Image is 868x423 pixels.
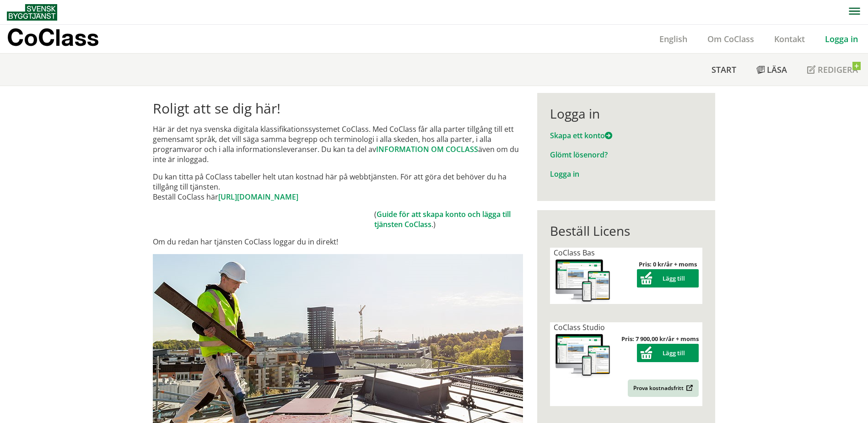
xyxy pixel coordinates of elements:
[621,335,699,343] strong: Pris: 7 900,00 kr/år + moms
[374,209,511,229] a: Guide för att skapa konto och lägga till tjänsten CoClass
[374,209,523,229] td: ( .)
[550,150,608,160] a: Glömt lösenord?
[153,100,523,117] h1: Roligt att se dig här!
[554,258,612,304] img: coclass-license.jpg
[649,33,697,44] a: English
[767,64,787,75] span: Läsa
[701,54,746,86] a: Start
[153,124,523,164] p: Här är det nya svenska digitala klassifikationssystemet CoClass. Med CoClass får alla parter till...
[550,130,612,141] a: Skapa ett konto
[746,54,797,86] a: Läsa
[7,32,99,43] p: CoClass
[7,4,57,21] img: Svensk Byggtjänst
[637,349,699,357] a: Lägg till
[712,64,736,75] span: Start
[637,269,699,287] button: Lägg till
[153,237,523,247] p: Om du redan har tjänsten CoClass loggar du in direkt!
[685,385,693,391] img: Outbound.png
[697,33,764,44] a: Om CoClass
[764,33,815,44] a: Kontakt
[550,169,579,179] a: Logga in
[815,33,868,44] a: Logga in
[550,223,702,239] div: Beställ Licens
[554,332,612,379] img: coclass-license.jpg
[153,172,523,202] p: Du kan titta på CoClass tabeller helt utan kostnad här på webbtjänsten. För att göra det behöver ...
[376,144,478,154] a: INFORMATION OM COCLASS
[637,274,699,282] a: Lägg till
[554,248,595,258] span: CoClass Bas
[637,344,699,362] button: Lägg till
[628,380,699,397] a: Prova kostnadsfritt
[7,25,119,53] a: CoClass
[554,322,605,332] span: CoClass Studio
[550,106,702,121] div: Logga in
[218,192,298,202] a: [URL][DOMAIN_NAME]
[639,260,697,268] strong: Pris: 0 kr/år + moms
